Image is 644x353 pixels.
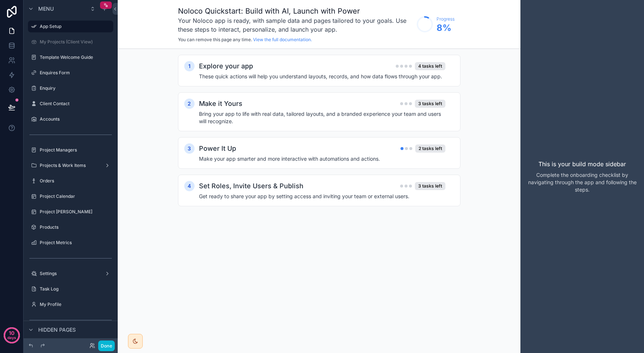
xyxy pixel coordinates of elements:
[199,193,445,200] h4: Get ready to share your app by setting access and inviting your team or external users.
[40,224,112,230] label: Products
[253,37,312,42] a: View the full documentation.
[40,286,112,292] label: Task Log
[28,175,113,187] a: Orders
[40,54,112,60] label: Template Welcome Guide
[199,61,253,71] h2: Explore your app
[28,144,113,156] a: Project Managers
[415,145,445,153] div: 2 tasks left
[40,85,112,91] label: Enquiry
[28,283,113,295] a: Task Log
[38,5,54,13] span: Menu
[28,67,113,79] a: Enquires Form
[40,209,112,215] label: Project [PERSON_NAME]
[178,37,252,42] span: You can remove this page any time.
[437,22,455,34] span: 8 %
[28,98,113,110] a: Client Contact
[118,49,520,227] div: scrollable content
[40,271,102,277] label: Settings
[199,99,242,109] h2: Make it Yours
[199,143,236,154] h2: Power It Up
[184,181,195,191] div: 4
[9,329,14,337] p: 10
[40,302,112,307] label: My Profile
[199,73,445,80] h4: These quick actions will help you understand layouts, records, and how data flows through your app.
[40,240,112,246] label: Project Metrics
[28,51,113,63] a: Template Welcome Guide
[437,16,455,22] span: Progress
[40,178,112,184] label: Orders
[7,332,16,343] p: days
[28,113,113,125] a: Accounts
[40,39,112,45] label: My Projects (Client View)
[184,99,195,109] div: 2
[40,24,109,29] label: App Setup
[199,155,445,163] h4: Make your app smarter and more interactive with automations and actions.
[40,116,112,122] label: Accounts
[199,181,303,191] h2: Set Roles, Invite Users & Publish
[28,206,113,218] a: Project [PERSON_NAME]
[28,82,113,94] a: Enquiry
[40,147,112,153] label: Project Managers
[40,163,102,168] label: Projects & Work Items
[415,100,445,108] div: 3 tasks left
[184,143,195,154] div: 3
[28,268,113,279] a: Settings
[526,171,638,193] p: Complete the onboarding checklist by navigating through the app and following the steps.
[40,193,112,199] label: Project Calendar
[178,6,413,16] h1: Noloco Quickstart: Build with AI, Launch with Power
[28,160,113,171] a: Projects & Work Items
[28,237,113,249] a: Project Metrics
[415,182,445,190] div: 3 tasks left
[28,299,113,310] a: My Profile
[415,62,445,70] div: 4 tasks left
[28,190,113,202] a: Project Calendar
[184,61,195,71] div: 1
[178,16,413,34] h3: Your Noloco app is ready, with sample data and pages tailored to your goals. Use these steps to i...
[40,101,112,107] label: Client Contact
[538,160,626,168] p: This is your build mode sidebar
[98,340,115,351] button: Done
[40,70,112,76] label: Enquires Form
[199,110,445,125] h4: Bring your app to life with real data, tailored layouts, and a branded experience your team and u...
[38,326,76,334] span: Hidden pages
[28,21,113,32] a: App Setup
[28,36,113,48] a: My Projects (Client View)
[28,221,113,233] a: Products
